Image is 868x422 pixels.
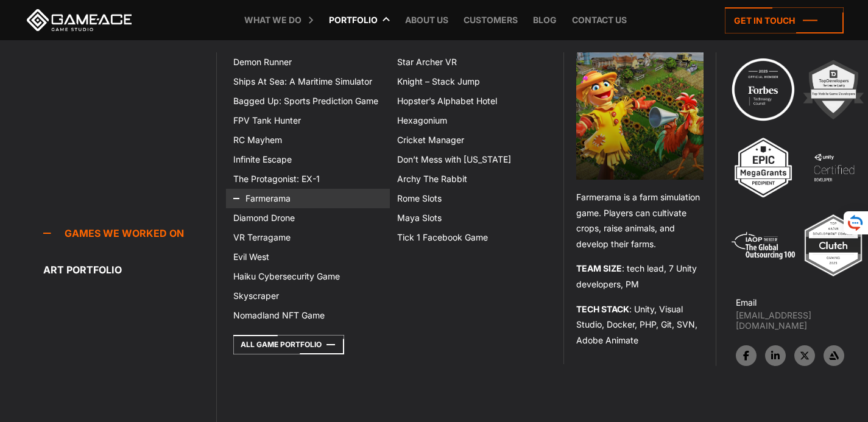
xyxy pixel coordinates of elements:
a: Diamond Drone [226,208,390,228]
a: Nomadland NFT Game [226,306,390,325]
img: 2 [800,56,867,123]
img: Top ar vr development company gaming 2025 game ace [800,212,867,279]
p: : tech lead, 7 Unity developers, PM [576,261,704,292]
a: Star Archer VR [390,52,554,72]
a: [EMAIL_ADDRESS][DOMAIN_NAME] [736,310,868,331]
strong: TEAM SIZE [576,263,622,273]
p: : Unity, Visual Studio, Docker, PHP, Git, SVN, Adobe Animate [576,301,704,348]
img: 3 [730,134,797,201]
a: FPV Tank Hunter [226,111,390,130]
a: Cricket Manager [390,130,554,150]
a: Hopster’s Alphabet Hotel [390,91,554,111]
a: Knight – Stack Jump [390,72,554,91]
a: Tick 1 Facebook Game [390,228,554,247]
a: Skyscraper [226,286,390,306]
img: 5 [730,212,797,279]
a: Infinite Escape [226,150,390,169]
a: Archy The Rabbit [390,169,554,189]
a: RC Mayhem [226,130,390,150]
a: Ships At Sea: A Maritime Simulator [226,72,390,91]
a: Art portfolio [43,258,216,282]
a: The Protagonist: EX-1 [226,169,390,189]
strong: Email [736,297,757,308]
a: Demon Runner [226,52,390,72]
a: Evil West [226,247,390,267]
a: Don’t Mess with [US_STATE] [390,150,554,169]
a: Farmerama [226,189,390,208]
img: Farmerama game top menu [576,52,704,180]
strong: TECH STACK [576,304,629,314]
a: Maya Slots [390,208,554,228]
a: Rome Slots [390,189,554,208]
a: Hexagonium [390,111,554,130]
p: Farmerama is a farm simulation game. Players can cultivate crops, raise animals, and develop thei... [576,189,704,251]
img: 4 [800,134,867,201]
a: Haiku Cybersecurity Game [226,267,390,286]
a: Games we worked on [43,221,216,245]
a: All Game Portfolio [233,335,344,354]
a: Bagged Up: Sports Prediction Game [226,91,390,111]
a: Get in touch [725,7,844,33]
a: VR Terragame [226,228,390,247]
img: Technology council badge program ace 2025 game ace [730,56,797,123]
